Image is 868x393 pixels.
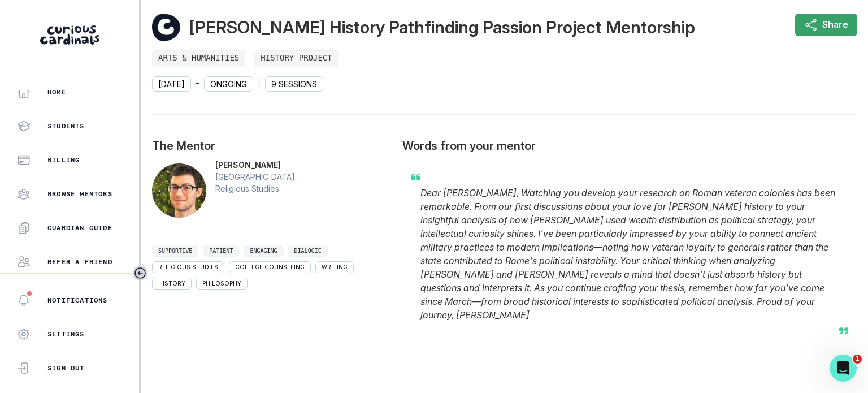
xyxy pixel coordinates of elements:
p: Words from your mentor [402,137,857,154]
p: Refer a friend [47,257,112,266]
span: Ongoing [204,76,253,92]
span: Engaging [244,245,283,257]
button: Share [795,14,857,36]
div: - [152,76,857,92]
span: Dialogic [288,245,328,257]
p: [PERSON_NAME] [215,159,295,171]
p: Notifications [47,296,108,305]
p: Billing [47,156,80,165]
span: College Counseling [229,261,311,273]
span: 9 sessions [265,76,323,92]
span: Patient [203,245,239,257]
span: 1 [853,355,862,364]
p: Guardian Guide [47,223,112,232]
p: Sign Out [47,364,85,373]
p: Dear [PERSON_NAME], Watching you develop your research on Roman veteran colonies has been remarka... [420,186,839,322]
span: Writing [315,261,354,273]
p: | [258,76,261,92]
span: Philosophy [196,278,248,290]
span: [DATE] [152,76,191,92]
p: [PERSON_NAME] History Pathfinding Passion Project Mentorship [189,15,695,40]
p: Browse Mentors [47,189,112,198]
img: Palmer Manes [152,163,206,218]
img: Curious Cardinals Logo [152,14,180,41]
span: History [152,278,192,290]
p: Settings [47,330,85,339]
span: Arts & Humanities [152,50,245,67]
iframe: Intercom live chat [830,355,857,382]
p: The Mentor [152,137,380,154]
p: Home [47,88,66,97]
span: History Project [254,50,338,67]
img: Curious Cardinals Logo [40,25,99,45]
p: Religious Studies [215,183,295,195]
p: [GEOGRAPHIC_DATA] [215,171,295,183]
p: Students [47,122,85,131]
button: Toggle sidebar [133,266,147,280]
span: Religious Studies [152,261,224,273]
span: Supportive [152,245,198,257]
